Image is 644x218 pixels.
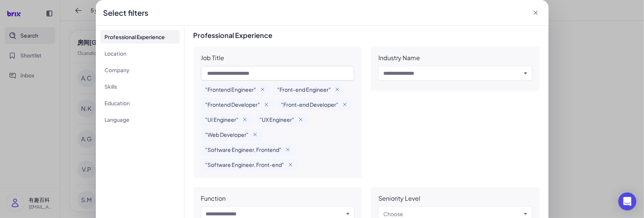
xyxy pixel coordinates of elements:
[201,54,224,62] div: Job Title
[206,86,257,93] span: "Frontend Engineer"
[378,54,420,62] div: Industry Name
[278,86,331,93] span: "Front-end Engineer"
[100,113,180,126] li: Language
[206,161,284,168] span: "Software Engineer, Front-end"
[100,30,180,44] li: Professional Experience
[260,116,295,123] span: "UX Engineer"
[100,96,180,110] li: Education
[201,195,226,202] div: Function
[378,195,420,202] div: Seniority Level
[206,146,282,153] span: "Software Engineer, Frontend"
[206,131,249,138] span: "Web Developer"
[103,8,149,18] div: Select filters
[100,47,180,60] li: Location
[281,101,339,108] span: "Front-end Developer"
[100,63,180,77] li: Company
[618,192,636,210] div: Open Intercom Messenger
[194,32,539,39] h3: Professional Experience
[206,116,239,123] span: "UI Engineer"
[100,80,180,93] li: Skills
[206,101,260,108] span: "Frontend Developer"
